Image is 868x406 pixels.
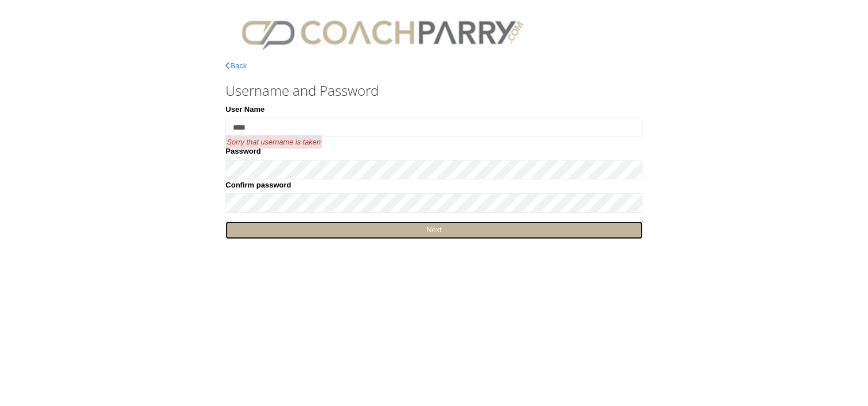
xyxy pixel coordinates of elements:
img: CPlogo.png [225,11,539,54]
label: Confirm password [225,179,291,191]
label: Password [225,146,260,157]
a: Back [225,61,247,70]
a: Next [225,221,643,239]
span: Sorry that username is taken [225,135,322,149]
label: User Name [225,104,264,115]
h3: Username and Password [225,83,643,98]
